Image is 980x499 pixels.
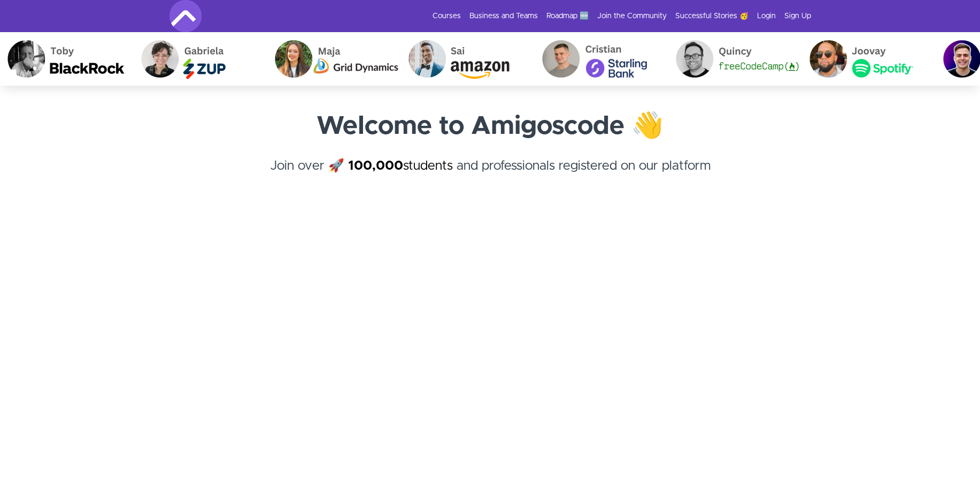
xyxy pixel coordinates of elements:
[801,32,935,86] img: Joovay
[348,160,453,172] a: 100,000students
[757,11,776,21] a: Login
[400,32,534,86] img: Sai
[317,114,663,139] strong: Welcome to Amigoscode 👋
[169,156,811,195] h4: Join over 🚀 and professionals registered on our platform
[433,11,461,21] a: Courses
[784,11,811,21] a: Sign Up
[675,11,748,21] a: Successful Stories 🥳
[668,32,801,86] img: Quincy
[267,32,400,86] img: Maja
[597,11,667,21] a: Join the Community
[348,160,403,172] strong: 100,000
[469,11,538,21] a: Business and Teams
[546,11,589,21] a: Roadmap 🆕
[133,32,267,86] img: Gabriela
[534,32,668,86] img: Cristian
